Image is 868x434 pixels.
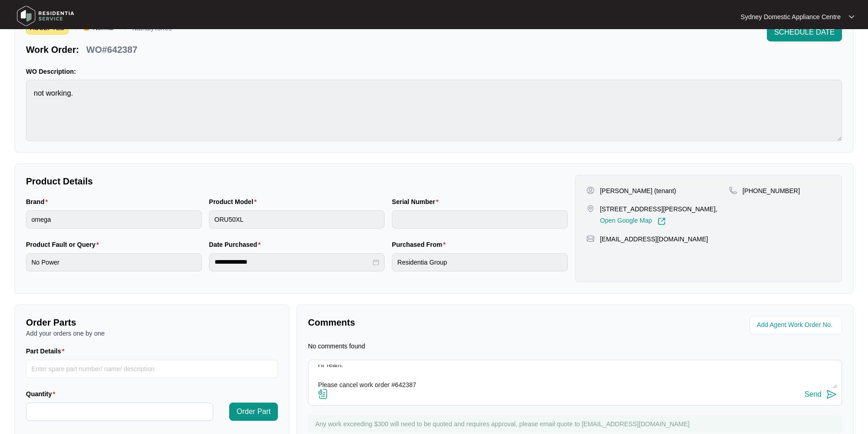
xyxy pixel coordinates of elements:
[657,217,666,225] img: Link-External
[729,186,737,194] img: map-pin
[600,204,718,214] p: [STREET_ADDRESS][PERSON_NAME],
[392,210,568,229] input: Serial Number
[236,406,271,417] span: Order Part
[318,388,329,399] img: file-attachment-doc.svg
[600,217,666,225] a: Open Google Map
[26,210,202,229] input: Brand
[26,67,842,76] p: WO Description:
[26,197,51,206] label: Brand
[26,329,278,338] p: Add your orders one by one
[215,257,371,267] input: Date Purchased
[209,197,261,206] label: Product Model
[229,403,278,421] button: Order Part
[26,403,213,420] input: Quantity
[757,320,837,331] input: Add Agent Work Order No.
[805,390,822,398] div: Send
[774,27,835,38] span: SCHEDULE DATE
[26,389,59,398] label: Quantity
[26,240,103,249] label: Product Fault or Query
[14,2,77,30] img: residentia service logo
[26,360,278,378] input: Part Details
[586,186,595,194] img: user-pin
[86,43,137,56] p: WO#642387
[26,347,68,356] label: Part Details
[315,419,837,429] p: Any work exceeding $300 will need to be quoted and requires approval, please email quote to [EMAI...
[313,365,837,388] textarea: Hi Team. Please cancel work order #642387
[743,186,800,195] p: [PHONE_NUMBER]
[26,316,278,329] p: Order Parts
[26,175,568,188] p: Product Details
[741,12,841,21] p: Sydney Domestic Appliance Centre
[392,240,449,249] label: Purchased From
[826,389,837,400] img: send-icon.svg
[209,210,385,229] input: Product Model
[767,23,842,41] button: SCHEDULE DATE
[209,240,264,249] label: Date Purchased
[586,235,595,243] img: map-pin
[586,204,595,213] img: map-pin
[308,316,569,329] p: Comments
[849,15,854,19] img: dropdown arrow
[26,253,202,271] input: Product Fault or Query
[26,43,79,56] p: Work Order:
[26,80,842,141] textarea: not working.
[805,388,837,401] button: Send
[600,186,676,195] p: [PERSON_NAME] (tenant)
[392,253,568,271] input: Purchased From
[308,342,365,351] p: No comments found
[600,235,708,244] p: [EMAIL_ADDRESS][DOMAIN_NAME]
[392,197,442,206] label: Serial Number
